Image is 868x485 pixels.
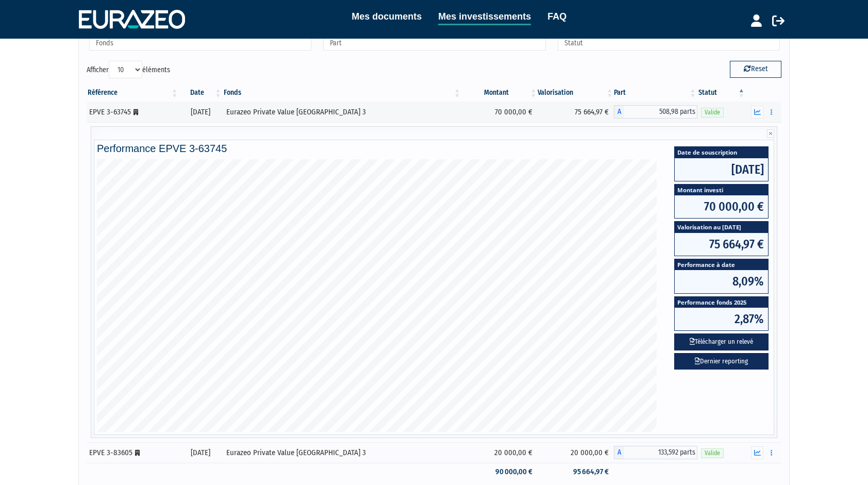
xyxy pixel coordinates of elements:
[538,102,614,122] td: 75 664,97 €
[614,105,624,119] span: A
[87,84,179,102] th: Référence : activer pour trier la colonne par ordre croissant
[538,442,614,463] td: 20 000,00 €
[547,9,566,24] a: FAQ
[675,308,768,330] span: 2,87%
[97,143,771,154] h4: Performance EPVE 3-63745
[438,9,531,25] a: Mes investissements
[730,61,781,77] button: Reset
[614,105,697,119] div: A - Eurazeo Private Value Europe 3
[226,107,458,118] div: Eurazeo Private Value [GEOGRAPHIC_DATA] 3
[87,61,170,78] label: Afficher éléments
[697,84,746,102] th: Statut : activer pour trier la colonne par ordre d&eacute;croissant
[674,353,769,370] a: Dernier reporting
[675,147,768,158] span: Date de souscription
[614,446,697,459] div: A - Eurazeo Private Value Europe 3
[461,463,538,481] td: 90 000,00 €
[674,333,769,350] button: Télécharger un relevé
[675,297,768,308] span: Performance fonds 2025
[675,195,768,218] span: 70 000,00 €
[624,105,697,119] span: 508,98 parts
[675,158,768,181] span: [DATE]
[614,84,697,102] th: Part: activer pour trier la colonne par ordre croissant
[461,442,538,463] td: 20 000,00 €
[135,450,140,456] i: [Français] Personne morale
[461,102,538,122] td: 70 000,00 €
[223,84,462,102] th: Fonds: activer pour trier la colonne par ordre croissant
[182,107,219,118] div: [DATE]
[675,185,768,195] span: Montant investi
[109,61,142,78] select: Afficheréléments
[675,270,768,293] span: 8,09%
[182,447,219,458] div: [DATE]
[675,259,768,270] span: Performance à date
[538,84,614,102] th: Valorisation: activer pour trier la colonne par ordre croissant
[701,108,724,118] span: Valide
[352,9,422,24] a: Mes documents
[701,448,724,458] span: Valide
[179,84,223,102] th: Date: activer pour trier la colonne par ordre croissant
[675,233,768,256] span: 75 664,97 €
[538,463,614,481] td: 95 664,97 €
[226,447,458,458] div: Eurazeo Private Value [GEOGRAPHIC_DATA] 3
[675,222,768,232] span: Valorisation au [DATE]
[79,10,185,28] img: 1732889491-logotype_eurazeo_blanc_rvb.png
[461,84,538,102] th: Montant: activer pour trier la colonne par ordre croissant
[614,446,624,459] span: A
[133,109,138,115] i: [Français] Personne morale
[89,447,175,458] div: EPVE 3-83605
[624,446,697,459] span: 133,592 parts
[89,107,175,118] div: EPVE 3-63745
